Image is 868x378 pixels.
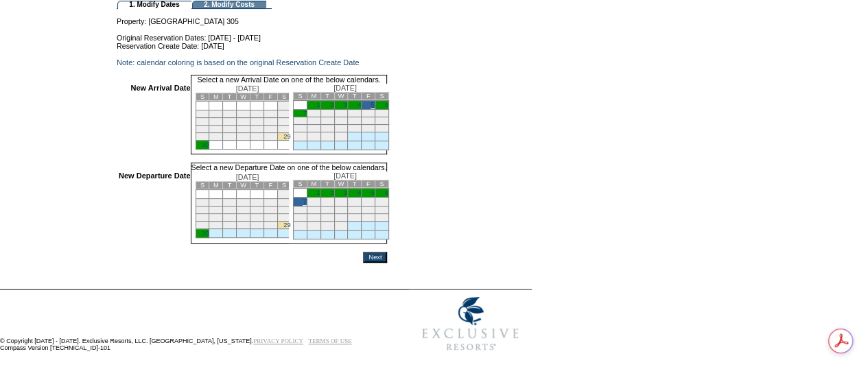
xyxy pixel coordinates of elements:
[196,222,209,229] td: 23
[250,206,263,214] td: 13
[209,222,223,229] td: 24
[250,110,263,118] td: 6
[309,338,352,344] a: TERMS OF USE
[250,133,263,141] td: 27
[357,189,361,196] a: 4
[223,199,237,206] td: 4
[209,206,223,214] td: 10
[223,182,237,189] td: T
[320,198,334,206] td: 9
[371,189,375,196] a: 5
[362,214,375,222] td: 26
[250,93,263,101] td: T
[117,42,387,50] td: Reservation Create Date: [DATE]
[196,214,209,222] td: 16
[348,214,362,222] td: 25
[119,172,191,244] td: New Departure Date
[223,118,237,126] td: 11
[320,222,334,231] td: 30
[117,25,387,42] td: Original Reservation Dates: [DATE] - [DATE]
[293,132,307,141] td: 28
[362,180,375,188] td: F
[307,206,320,214] td: 15
[236,84,259,93] span: [DATE]
[348,110,362,117] td: 11
[320,110,334,117] td: 9
[334,132,348,141] td: 31
[263,133,277,141] td: 28
[348,206,362,214] td: 18
[362,206,375,214] td: 19
[320,214,334,222] td: 23
[223,133,237,141] td: 25
[263,118,277,126] td: 14
[196,182,209,189] td: S
[283,222,290,228] a: 29
[196,93,209,101] td: S
[209,199,223,206] td: 3
[330,189,333,196] a: 2
[223,206,237,214] td: 11
[250,214,263,222] td: 20
[334,180,348,188] td: W
[277,190,291,199] td: 1
[334,222,348,231] td: 31
[277,126,291,133] td: 22
[237,214,250,222] td: 19
[117,1,191,9] td: 1. Modify Dates
[334,214,348,222] td: 24
[117,58,387,67] td: Note: calendar coloring is based on the original Reservation Create Date
[263,110,277,118] td: 7
[236,173,259,181] span: [DATE]
[117,9,387,25] td: Property: [GEOGRAPHIC_DATA] 305
[293,125,307,132] td: 21
[283,133,290,140] a: 29
[409,290,532,358] img: Exclusive Resorts
[375,117,389,125] td: 20
[307,180,320,188] td: M
[375,93,389,100] td: S
[277,102,291,110] td: 1
[293,93,307,100] td: S
[307,93,320,100] td: M
[223,93,237,101] td: T
[237,182,250,189] td: W
[385,189,388,196] a: 6
[277,93,291,101] td: S
[307,132,320,141] td: 29
[330,102,333,108] a: 2
[237,206,250,214] td: 12
[223,222,237,229] td: 25
[362,117,375,125] td: 19
[196,199,209,206] td: 2
[191,163,388,172] td: Select a new Departure Date on one of the below calendars.
[277,206,291,214] td: 15
[320,125,334,132] td: 23
[277,110,291,118] td: 8
[375,180,389,188] td: S
[307,214,320,222] td: 22
[250,199,263,206] td: 6
[316,102,320,108] a: 1
[209,93,223,101] td: M
[307,198,320,206] td: 8
[209,214,223,222] td: 17
[348,180,362,188] td: T
[196,126,209,133] td: 16
[250,222,263,229] td: 27
[371,101,375,109] a: 5
[277,214,291,222] td: 22
[307,222,320,231] td: 29
[320,180,334,188] td: T
[209,133,223,141] td: 24
[277,118,291,126] td: 15
[209,118,223,126] td: 10
[237,133,250,141] td: 26
[196,133,209,141] td: 23
[348,117,362,125] td: 18
[303,198,307,206] a: 7
[250,126,263,133] td: 20
[237,93,250,101] td: W
[334,206,348,214] td: 17
[223,214,237,222] td: 18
